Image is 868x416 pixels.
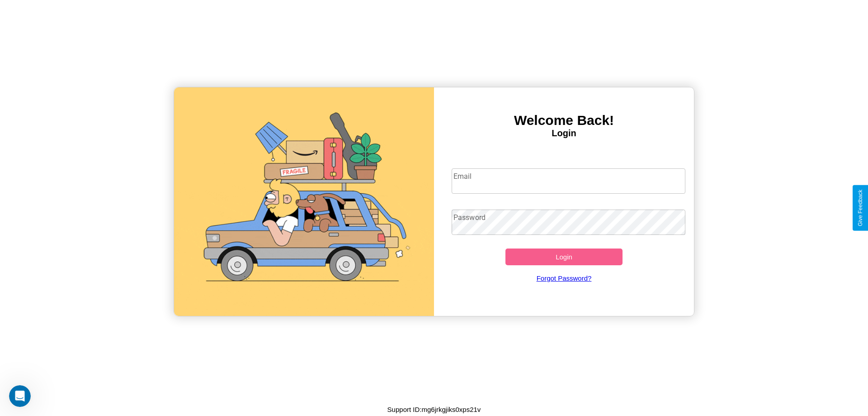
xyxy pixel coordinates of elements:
[857,190,863,226] div: Give Feedback
[9,385,31,407] iframe: Intercom live chat
[505,249,623,265] button: Login
[447,265,681,291] a: Forgot Password?
[387,403,481,416] p: Support ID: mg6jrkgjiks0xps21v
[174,87,434,316] img: gif
[434,113,694,128] h3: Welcome Back!
[434,128,694,139] h4: Login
